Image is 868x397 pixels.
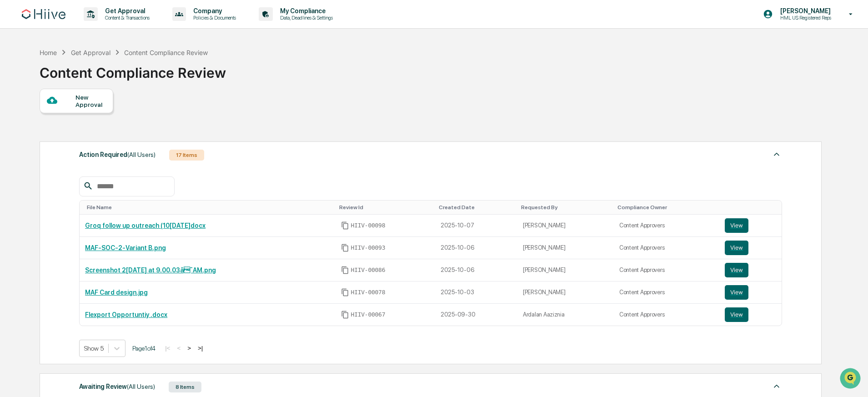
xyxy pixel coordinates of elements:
[614,281,720,304] td: Content Approvers
[439,204,514,211] div: Toggle SortBy
[186,7,241,15] p: Company
[64,154,110,161] a: Powered byPylon
[162,344,173,352] button: |<
[75,94,106,108] div: New Approval
[174,344,183,352] button: <
[5,128,61,145] a: 🔎Data Lookup
[85,222,206,229] a: Groq follow up outreach (10[DATE]docx
[351,289,386,296] span: HIIV-00078
[435,281,517,304] td: 2025-10-03
[725,218,748,233] button: View
[186,15,241,21] p: Policies & Documents
[5,111,62,127] a: 🖐️Preclearance
[155,72,166,83] button: Start new chat
[127,383,155,390] span: (All Users)
[521,204,610,211] div: Toggle SortBy
[71,49,110,56] div: Get Approval
[273,7,337,15] p: My Compliance
[341,288,349,296] span: Copy Id
[85,266,216,274] a: Screenshot 2[DATE] at 9.00.03â¯AM.png
[85,289,148,296] a: MAF Card design.jpg
[617,204,716,211] div: Toggle SortBy
[79,149,156,161] div: Action Required
[85,311,167,318] a: Flexport Opportuntiy .docx
[132,345,156,352] span: Page 1 of 4
[90,154,110,161] span: Pylon
[725,241,776,255] a: View
[169,382,201,392] div: 8 Items
[9,133,16,140] div: 🔎
[351,266,386,274] span: HIIV-00086
[98,7,154,15] p: Get Approval
[98,15,154,21] p: Content & Transactions
[517,281,614,304] td: [PERSON_NAME]
[87,204,331,211] div: Toggle SortBy
[725,241,748,255] button: View
[195,344,206,352] button: >|
[351,222,386,229] span: HIIV-00098
[79,381,155,392] div: Awaiting Review
[725,285,776,300] a: View
[341,221,349,230] span: Copy Id
[614,259,720,281] td: Content Approvers
[9,19,166,34] p: How can we help?
[273,15,337,21] p: Data, Deadlines & Settings
[517,259,614,281] td: [PERSON_NAME]
[614,237,720,259] td: Content Approvers
[435,304,517,326] td: 2025-09-30
[40,57,226,81] div: Content Compliance Review
[614,215,720,237] td: Content Approvers
[124,49,208,56] div: Content Compliance Review
[435,215,517,237] td: 2025-10-07
[341,244,349,252] span: Copy Id
[839,367,863,392] iframe: Open customer support
[341,266,349,274] span: Copy Id
[127,151,156,158] span: (All Users)
[185,344,194,352] button: >
[725,307,748,322] button: View
[771,381,782,392] img: caret
[66,116,73,123] div: 🗄️
[725,263,748,277] button: View
[351,244,386,251] span: HIIV-00093
[771,149,782,160] img: caret
[727,204,778,211] div: Toggle SortBy
[31,79,115,86] div: We're available if you need us!
[18,132,57,141] span: Data Lookup
[341,311,349,319] span: Copy Id
[435,259,517,281] td: 2025-10-06
[725,218,776,233] a: View
[351,311,386,318] span: HIIV-00067
[9,116,16,123] div: 🖐️
[517,304,614,326] td: Ardalan Aaziznia
[725,263,776,277] a: View
[773,7,836,15] p: [PERSON_NAME]
[9,70,25,86] img: 1746055101610-c473b297-6a78-478c-a979-82029cc54cd1
[339,204,431,211] div: Toggle SortBy
[725,285,748,300] button: View
[22,9,65,19] img: logo
[435,237,517,259] td: 2025-10-06
[614,304,720,326] td: Content Approvers
[75,115,113,124] span: Attestations
[62,111,116,127] a: 🗄️Attestations
[725,307,776,322] a: View
[85,244,166,251] a: MAF-SOC-2-Variant B.png
[31,70,149,79] div: Start new chat
[517,237,614,259] td: [PERSON_NAME]
[40,49,57,56] div: Home
[18,115,59,124] span: Preclearance
[773,15,836,21] p: HML US Registered Reps
[169,150,204,161] div: 17 Items
[517,215,614,237] td: [PERSON_NAME]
